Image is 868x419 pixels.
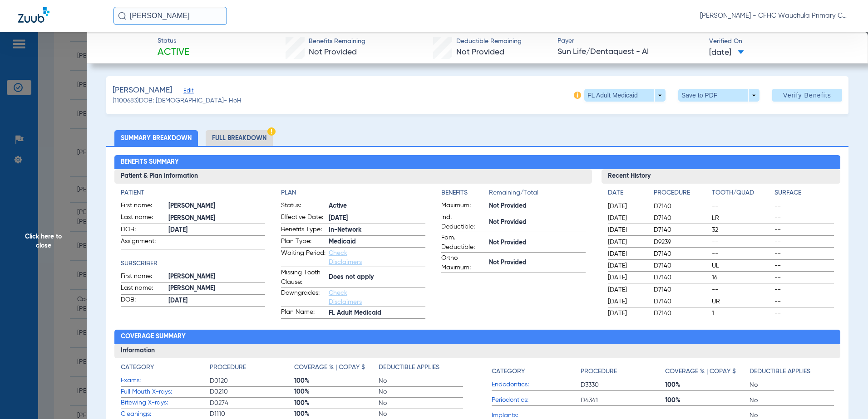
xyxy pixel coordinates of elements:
span: Endodontics: [492,380,581,390]
a: Check Disclaimers [329,250,362,265]
span: Not Provided [489,218,586,227]
iframe: Chat Widget [823,375,868,419]
span: Fam. Deductible: [441,233,486,252]
app-breakdown-title: Procedure [654,188,709,201]
input: Search for patients [113,7,227,25]
app-breakdown-title: Procedure [581,363,665,380]
span: Last name: [121,213,165,224]
span: [DATE] [168,296,265,306]
img: Search Icon [118,12,126,20]
app-breakdown-title: Patient [121,188,265,198]
span: D7140 [654,261,709,270]
span: [DATE] [329,214,425,223]
h4: Procedure [210,363,246,372]
span: -- [712,202,771,211]
img: Hazard [267,127,276,136]
h3: Patient & Plan Information [114,169,592,184]
span: 100% [665,396,750,405]
span: D7140 [654,202,709,211]
span: Not Provided [456,48,504,56]
button: Save to PDF [678,89,759,102]
span: No [379,409,463,419]
app-breakdown-title: Surface [774,188,834,201]
span: D7140 [654,285,709,294]
span: Not Provided [489,201,586,211]
li: Summary Breakdown [114,130,198,146]
span: [DATE] [608,273,646,282]
span: Benefits Remaining [309,37,365,46]
app-breakdown-title: Tooth/Quad [712,188,771,201]
span: [DATE] [608,249,646,258]
span: No [750,396,834,405]
span: D7140 [654,214,709,223]
span: Waiting Period: [281,248,325,267]
span: D1110 [210,409,294,419]
span: D9239 [654,238,709,247]
h4: Category [492,367,525,376]
span: 100% [665,380,750,390]
span: Ind. Deductible: [441,213,486,232]
span: [DATE] [709,47,744,58]
span: Payer [557,36,701,46]
span: UR [712,297,771,306]
span: [DATE] [608,225,646,234]
span: Benefits Type: [281,225,325,236]
h3: Information [114,344,841,358]
span: Maximum: [441,201,486,212]
span: Effective Date: [281,213,325,224]
span: FL Adult Medicaid [329,308,425,318]
span: -- [774,309,834,318]
span: Status [158,36,189,46]
span: D0274 [210,399,294,408]
span: [DATE] [608,309,646,318]
h4: Procedure [654,188,709,198]
span: In-Network [329,225,425,235]
span: D7140 [654,249,709,258]
span: -- [774,285,834,294]
span: [DATE] [168,225,265,235]
span: Remaining/Total [489,188,586,201]
span: 100% [294,409,379,419]
span: 32 [712,225,771,234]
li: Full Breakdown [206,130,273,146]
span: (1100683) DOB: [DEMOGRAPHIC_DATA] - HoH [113,96,242,106]
span: UL [712,261,771,270]
span: Verify Benefits [783,92,831,99]
h2: Benefits Summary [114,155,841,170]
button: FL Adult Medicaid [584,89,666,102]
span: [DATE] [608,285,646,294]
h4: Plan [281,188,425,198]
h4: Deductible Applies [750,367,810,376]
span: D3330 [581,380,665,390]
span: [PERSON_NAME] [168,284,265,293]
span: DOB: [121,295,165,306]
app-breakdown-title: Deductible Applies [750,363,834,380]
span: Not Provided [309,48,357,56]
span: -- [712,249,771,258]
span: 100% [294,387,379,396]
app-breakdown-title: Date [608,188,646,201]
span: Edit [183,88,192,96]
span: 16 [712,273,771,282]
h4: Date [608,188,646,198]
h4: Deductible Applies [379,363,439,372]
span: Exams: [121,376,210,385]
app-breakdown-title: Deductible Applies [379,363,463,375]
span: D7140 [654,309,709,318]
span: [DATE] [608,202,646,211]
span: Full Mouth X-rays: [121,387,210,397]
span: Active [158,46,189,59]
span: D0210 [210,387,294,396]
h4: Subscriber [121,259,265,268]
span: D7140 [654,273,709,282]
h3: Recent History [602,169,840,184]
app-breakdown-title: Benefits [441,188,489,201]
span: [DATE] [608,297,646,306]
span: -- [712,238,771,247]
span: No [379,399,463,408]
app-breakdown-title: Category [121,363,210,375]
span: Does not apply [329,273,425,282]
span: -- [774,225,834,234]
